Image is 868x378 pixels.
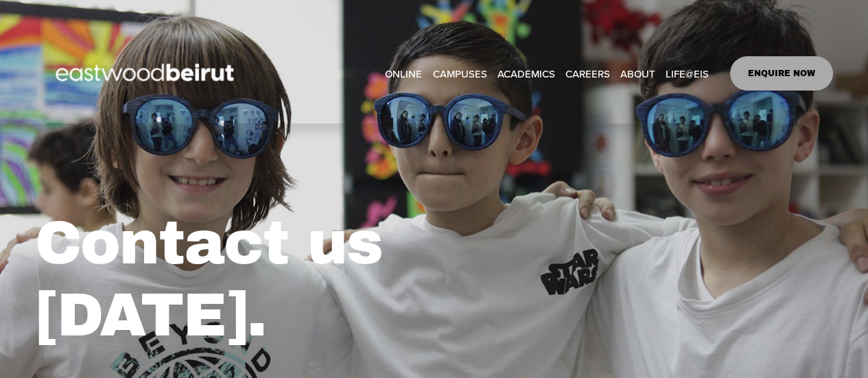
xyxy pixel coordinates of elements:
a: folder dropdown [433,63,487,84]
a: CAREERS [565,63,610,84]
span: CAMPUSES [433,64,487,83]
a: ONLINE [385,63,422,84]
a: folder dropdown [666,63,709,84]
span: ABOUT [620,64,655,83]
span: LIFE@EIS [666,64,709,83]
img: EastwoodIS Global Site [35,38,259,108]
a: ENQUIRE NOW [730,56,834,91]
a: folder dropdown [497,63,555,84]
h1: Contact us [DATE]. [35,207,632,352]
a: folder dropdown [620,63,655,84]
span: ACADEMICS [497,64,555,83]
